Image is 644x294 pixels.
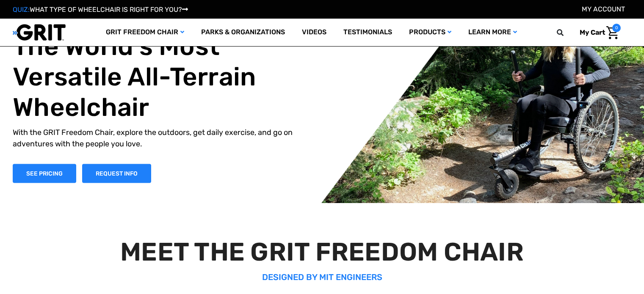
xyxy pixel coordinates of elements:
a: Testimonials [335,19,401,46]
img: Cart [606,26,619,39]
a: Account [582,5,625,13]
p: DESIGNED BY MIT ENGINEERS [16,271,628,283]
a: Parks & Organizations [193,19,293,46]
a: Learn More [460,19,525,46]
a: GRIT Freedom Chair [97,19,193,46]
h2: MEET THE GRIT FREEDOM CHAIR [16,237,628,267]
a: Videos [293,19,335,46]
img: GRIT All-Terrain Wheelchair and Mobility Equipment [13,24,66,41]
a: Slide number 1, Request Information [82,164,151,183]
a: Cart with 0 items [573,24,621,41]
span: 0 [612,24,621,32]
a: Shop Now [13,164,76,183]
span: My Cart [580,28,605,36]
span: QUIZ: [13,5,30,14]
input: Search [561,24,573,41]
h1: The World's Most Versatile All-Terrain Wheelchair [13,31,312,122]
a: Products [401,19,460,46]
p: With the GRIT Freedom Chair, explore the outdoors, get daily exercise, and go on adventures with ... [13,126,312,149]
a: QUIZ:WHAT TYPE OF WHEELCHAIR IS RIGHT FOR YOU? [13,5,188,14]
